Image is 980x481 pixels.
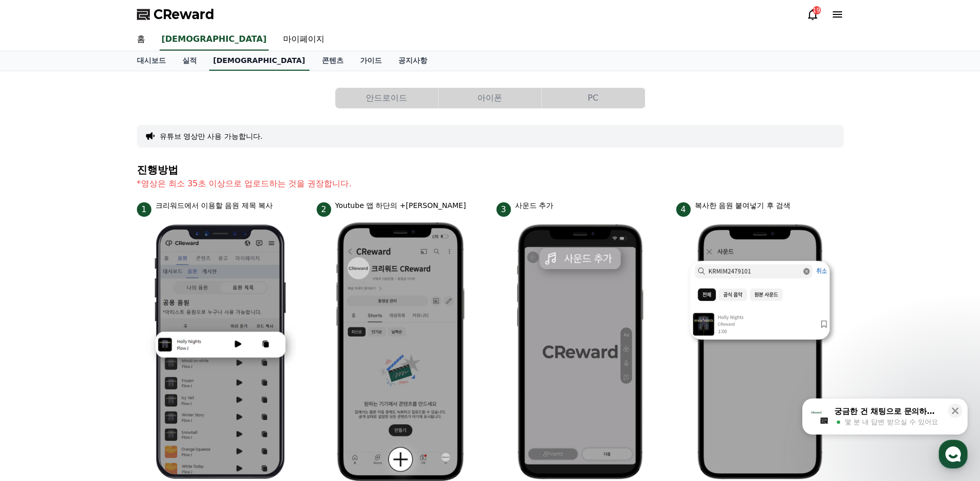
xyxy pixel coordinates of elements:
[160,343,172,351] span: 설정
[335,88,438,108] button: 안드로이드
[174,51,205,71] a: 실적
[695,200,791,211] p: 복사한 음원 붙여넣기 후 검색
[390,51,435,71] a: 공지사항
[209,51,309,71] a: [DEMOGRAPHIC_DATA]
[137,6,214,23] a: CReward
[496,202,511,217] span: 3
[314,51,352,71] a: 콘텐츠
[68,327,133,353] a: 대화
[129,51,174,71] a: 대시보드
[3,327,68,353] a: 홈
[439,88,542,108] a: 아이폰
[542,88,645,108] button: PC
[137,202,151,217] span: 1
[676,202,691,217] span: 4
[133,327,198,353] a: 설정
[335,200,466,211] p: Youtube 앱 하단의 +[PERSON_NAME]
[317,202,331,217] span: 2
[160,131,263,141] button: 유튜브 영상만 사용 가능합니다.
[439,88,541,108] button: 아이폰
[275,29,333,51] a: 마이페이지
[33,343,39,351] span: 홈
[95,343,107,351] span: 대화
[806,8,819,21] a: 19
[153,6,214,23] span: CReward
[515,200,553,211] p: 사운드 추가
[813,6,821,14] div: 19
[129,29,153,51] a: 홈
[335,88,439,108] a: 안드로이드
[155,200,273,211] p: 크리워드에서 이용할 음원 제목 복사
[352,51,390,71] a: 가이드
[137,164,844,175] h4: 진행방법
[137,178,844,190] p: *영상은 최소 35초 이상으로 업로드하는 것을 권장합니다.
[160,29,269,51] a: [DEMOGRAPHIC_DATA]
